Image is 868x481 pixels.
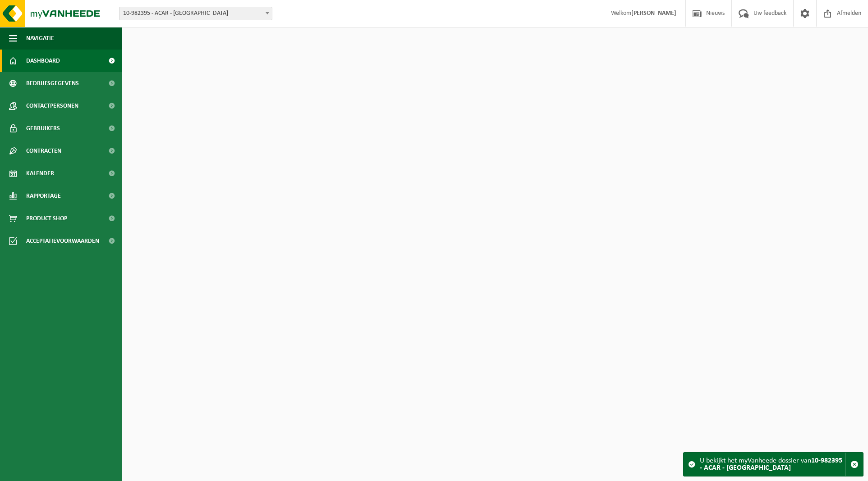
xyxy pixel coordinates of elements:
[700,453,845,476] div: U bekijkt het myVanheede dossier van
[26,230,99,252] span: Acceptatievoorwaarden
[26,162,54,185] span: Kalender
[26,27,54,50] span: Navigatie
[26,50,60,72] span: Dashboard
[26,185,61,207] span: Rapportage
[700,457,842,472] strong: 10-982395 - ACAR - [GEOGRAPHIC_DATA]
[119,7,272,20] span: 10-982395 - ACAR - SINT-NIKLAAS
[26,95,78,117] span: Contactpersonen
[26,207,67,230] span: Product Shop
[26,117,60,140] span: Gebruikers
[26,72,79,95] span: Bedrijfsgegevens
[631,10,676,17] strong: [PERSON_NAME]
[26,140,61,162] span: Contracten
[119,7,272,20] span: 10-982395 - ACAR - SINT-NIKLAAS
